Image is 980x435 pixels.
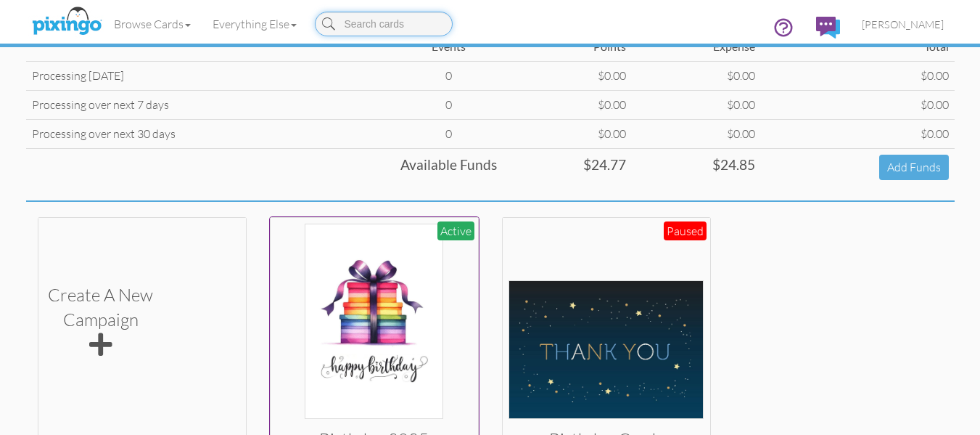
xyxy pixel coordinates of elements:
[503,148,632,185] td: $24.77
[26,119,395,148] td: Processing over next 30 days
[503,119,632,148] td: $0.00
[862,18,944,31] span: [PERSON_NAME]
[395,62,503,91] td: 0
[632,62,761,91] td: $0.00
[632,148,761,185] td: $24.85
[48,282,153,361] div: Create a new Campaign
[305,224,443,419] img: 129198-1-1741852847673-a3de87f9fd4964f3-qa.jpg
[816,17,840,38] img: comments.svg
[632,119,761,148] td: $0.00
[851,6,955,43] a: [PERSON_NAME]
[395,119,503,148] td: 0
[103,6,202,42] a: Browse Cards
[437,221,474,241] div: Active
[28,4,105,40] img: pixingo logo
[503,90,632,119] td: $0.00
[26,62,395,91] td: Processing [DATE]
[26,90,395,119] td: Processing over next 7 days
[503,62,632,91] td: $0.00
[508,280,704,419] img: 93869-1-1676518347543-2a0e181e8728c5ab-qa.jpg
[761,119,954,148] td: $0.00
[395,90,503,119] td: 0
[26,148,503,185] td: Available Funds
[879,155,949,180] a: Add Funds
[315,12,453,36] input: Search cards
[632,90,761,119] td: $0.00
[761,62,954,91] td: $0.00
[664,221,707,241] div: Paused
[761,90,954,119] td: $0.00
[202,6,308,42] a: Everything Else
